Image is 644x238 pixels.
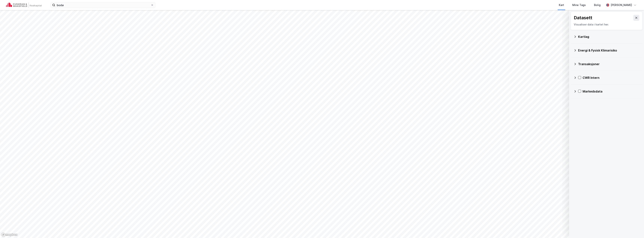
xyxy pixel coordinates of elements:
div: Bolig [594,3,601,7]
a: Mapbox homepage [1,233,18,237]
div: Transaksjoner [578,62,640,66]
div: Energi & Fysisk Klimarisiko [578,48,640,53]
div: Visualiser data i kartet her. [574,22,639,27]
div: [PERSON_NAME] [611,3,632,7]
div: Mine Tags [572,3,586,7]
div: Kontrollprogram for chat [625,220,644,238]
div: Kartlag [578,34,640,39]
div: Datasett [574,15,592,21]
div: Markedsdata [583,89,640,94]
iframe: Chat Widget [625,220,644,238]
div: CWR Intern [583,75,640,80]
input: Søk på adresse, matrikkel, gårdeiere, leietakere eller personer [55,2,151,8]
img: cushman-wakefield-realkapital-logo.202ea83816669bd177139c58696a8fa1.svg [6,2,42,8]
div: Kart [559,3,564,7]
